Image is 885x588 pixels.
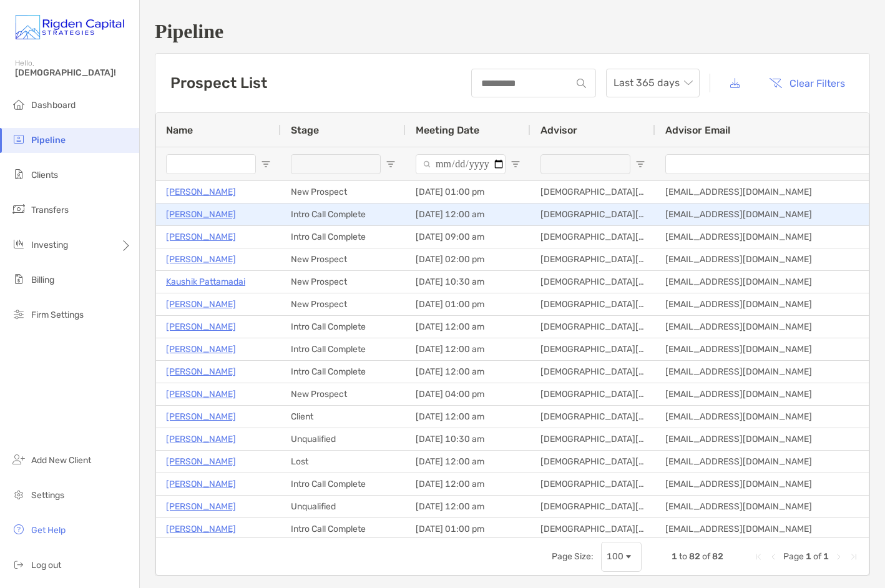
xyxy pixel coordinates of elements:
div: New Prospect [281,181,406,203]
span: 82 [712,551,723,562]
img: get-help icon [11,522,26,537]
span: Stage [291,124,319,136]
img: billing icon [11,272,26,287]
div: [DATE] 01:00 pm [406,181,531,203]
a: [PERSON_NAME] [166,409,236,424]
div: [DEMOGRAPHIC_DATA][PERSON_NAME], CFP® [531,203,655,225]
button: Open Filter Menu [261,159,271,169]
a: [PERSON_NAME] [166,476,236,492]
div: New Prospect [281,271,406,293]
span: Firm Settings [31,310,84,320]
div: [DATE] 12:00 am [406,361,531,383]
span: Log out [31,560,61,571]
div: [DATE] 01:00 pm [406,518,531,540]
div: Last Page [849,552,859,562]
div: [DEMOGRAPHIC_DATA][PERSON_NAME], CFP® [531,181,655,203]
div: [DATE] 09:00 am [406,226,531,248]
a: [PERSON_NAME] [166,521,236,537]
a: [PERSON_NAME] [166,319,236,335]
span: of [702,551,710,562]
div: Page Size [601,542,642,572]
img: transfers icon [11,202,26,217]
a: [PERSON_NAME] [166,431,236,447]
span: Last 365 days [614,69,692,97]
div: [DEMOGRAPHIC_DATA][PERSON_NAME], CFP® [531,316,655,338]
div: [DEMOGRAPHIC_DATA][PERSON_NAME], CFP® [531,428,655,450]
button: Open Filter Menu [386,159,396,169]
span: 1 [672,551,677,562]
div: [DATE] 12:00 am [406,406,531,428]
div: Intro Call Complete [281,226,406,248]
div: [DEMOGRAPHIC_DATA][PERSON_NAME], CFP® [531,496,655,517]
div: [DEMOGRAPHIC_DATA][PERSON_NAME], CFP® [531,361,655,383]
img: clients icon [11,167,26,182]
a: [PERSON_NAME] [166,229,236,245]
div: Intro Call Complete [281,473,406,495]
a: [PERSON_NAME] [166,386,236,402]
img: investing icon [11,237,26,252]
span: to [679,551,687,562]
img: add_new_client icon [11,452,26,467]
a: [PERSON_NAME] [166,341,236,357]
p: [PERSON_NAME] [166,364,236,380]
div: [DEMOGRAPHIC_DATA][PERSON_NAME], CFP® [531,406,655,428]
div: Page Size: [552,551,594,562]
div: [DEMOGRAPHIC_DATA][PERSON_NAME], CFP® [531,226,655,248]
div: [DATE] 12:00 am [406,203,531,225]
div: [DATE] 12:00 am [406,473,531,495]
span: Billing [31,275,54,285]
div: Intro Call Complete [281,338,406,360]
img: dashboard icon [11,97,26,112]
div: [DATE] 10:30 am [406,428,531,450]
div: First Page [753,552,763,562]
span: Dashboard [31,100,76,110]
a: [PERSON_NAME] [166,207,236,222]
span: 1 [823,551,829,562]
input: Meeting Date Filter Input [416,154,506,174]
span: of [813,551,821,562]
div: Unqualified [281,428,406,450]
div: [DEMOGRAPHIC_DATA][PERSON_NAME], CFP® [531,338,655,360]
div: Intro Call Complete [281,203,406,225]
span: Add New Client [31,455,91,466]
span: Advisor [540,124,577,136]
div: Client [281,406,406,428]
div: New Prospect [281,248,406,270]
a: [PERSON_NAME] [166,184,236,200]
div: [DEMOGRAPHIC_DATA][PERSON_NAME], CFP® [531,248,655,270]
span: Meeting Date [416,124,479,136]
p: Kaushik Pattamadai [166,274,245,290]
button: Open Filter Menu [635,159,645,169]
a: [PERSON_NAME] [166,296,236,312]
h3: Prospect List [170,74,267,92]
div: 100 [607,551,623,562]
div: [DATE] 12:00 am [406,338,531,360]
img: Zoe Logo [15,5,124,50]
a: [PERSON_NAME] [166,499,236,514]
div: New Prospect [281,293,406,315]
div: Lost [281,451,406,473]
h1: Pipeline [155,20,870,43]
span: Advisor Email [665,124,730,136]
div: New Prospect [281,383,406,405]
span: Investing [31,240,68,250]
input: Name Filter Input [166,154,256,174]
div: Next Page [834,552,844,562]
img: firm-settings icon [11,306,26,321]
div: [DEMOGRAPHIC_DATA][PERSON_NAME], CFP® [531,518,655,540]
a: [PERSON_NAME] [166,252,236,267]
img: pipeline icon [11,132,26,147]
div: Unqualified [281,496,406,517]
div: Previous Page [768,552,778,562]
div: Intro Call Complete [281,316,406,338]
span: Transfers [31,205,69,215]
a: [PERSON_NAME] [166,454,236,469]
